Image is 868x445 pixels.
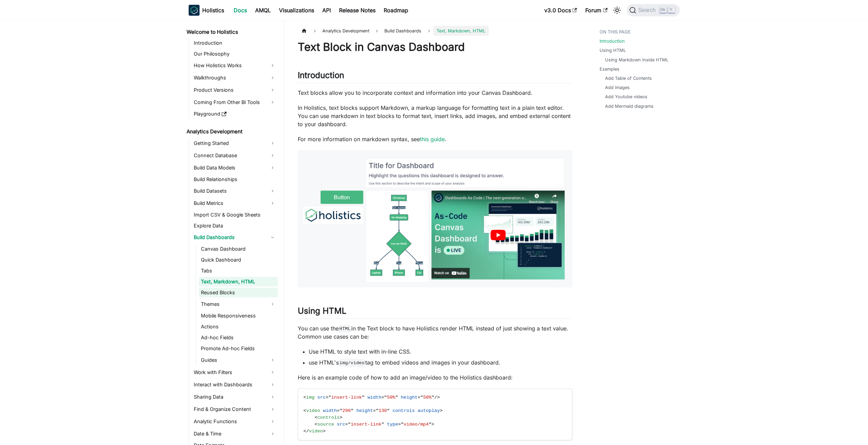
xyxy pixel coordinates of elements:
a: Sharing Data [192,391,278,402]
a: API [318,5,335,16]
span: width [323,408,337,413]
a: Quick Dashboard [199,255,278,265]
a: Text, Markdown, HTML [199,277,278,286]
span: = [337,408,339,413]
span: controls [393,408,415,413]
a: this guide [420,136,445,143]
a: Promote Ad-hoc Fields [199,344,278,353]
a: Ad-hoc Fields [199,333,278,342]
a: Mobile Responsiveness [199,311,278,321]
span: " [381,422,384,427]
span: = [326,395,328,400]
p: For more information on markdown syntax, see . [298,135,572,143]
span: > [440,408,442,413]
span: " [429,422,431,427]
a: Import CSV & Google Sheets [192,210,278,220]
b: Holistics [202,6,224,14]
a: Actions [199,322,278,331]
span: controls [317,415,339,420]
a: Getting Started [192,138,278,149]
span: < [304,395,306,400]
span: insert-link [331,395,362,400]
a: Walkthroughs [192,72,278,83]
a: Home page [298,26,311,36]
a: Build Data Models [192,162,278,173]
span: " [387,408,389,413]
span: " [384,395,387,400]
a: Using Markdown inside HTML [605,57,668,63]
h2: Introduction [298,70,572,83]
a: Introduction [192,38,278,48]
span: img [306,395,314,400]
span: insert-link [351,422,381,427]
span: " [431,395,434,400]
span: = [373,408,376,413]
span: video/mp4 [403,422,428,427]
code: img/video [339,359,366,366]
a: Docs [230,5,251,16]
span: src [317,395,325,400]
span: " [340,408,342,413]
a: Find & Organize Content [192,404,278,415]
a: Interact with Dashboards [192,379,278,390]
a: Using HTML [600,47,626,54]
a: Canvas Dashboard [199,244,278,254]
span: height [401,395,417,400]
button: Search (Ctrl+K) [627,4,679,16]
span: src [337,422,345,427]
span: > [340,415,342,420]
span: 50% [423,395,431,400]
span: " [401,422,403,427]
a: Examples [600,66,619,72]
p: You can use the in the Text block to have Holistics render HTML instead of just showing a text va... [298,324,572,341]
code: HTML [339,325,352,332]
a: Build Datasets [192,186,278,196]
span: Search [636,7,660,13]
a: Guides [199,355,278,366]
span: " [328,395,331,400]
a: Build Relationships [192,175,278,184]
h1: Text Block in Canvas Dashboard [298,40,572,54]
span: video [306,408,320,413]
span: 50% [387,395,395,400]
span: Build Dashboards [381,26,425,36]
span: > [323,429,326,434]
a: Playground [192,109,278,119]
p: Text blocks allow you to incorporate context and information into your Canvas Dashboard. [298,89,572,97]
a: Our Philosophy [192,49,278,59]
h2: Using HTML [298,306,572,319]
img: reporting-intro-to-blocks-text-blocks [298,150,572,287]
span: > [431,422,434,427]
a: How Holistics Works [192,60,278,71]
a: Visualizations [275,5,318,16]
span: < [314,422,317,427]
span: = [398,422,401,427]
span: " [376,408,379,413]
a: AMQL [251,5,275,16]
span: height [356,408,373,413]
a: Release Notes [335,5,380,16]
a: Tabs [199,266,278,276]
a: Introduction [600,38,625,44]
span: " [362,395,365,400]
span: 130 [379,408,387,413]
a: Add Mermaid diagrams [605,103,653,109]
span: type [387,422,398,427]
a: HolisticsHolistics [189,5,224,16]
li: use HTML's tag to embed videos and images in your dashboard. [309,358,572,367]
span: " [420,395,423,400]
a: Work with Filters [192,367,278,378]
img: Holistics [189,5,200,16]
button: Switch between dark and light mode (currently light mode) [612,5,622,16]
a: Welcome to Holistics [185,27,278,37]
a: Forum [581,5,612,16]
p: Here is an example code of how to add an image/video to the Holistics dashboard: [298,373,572,382]
span: = [381,395,384,400]
a: Add Table of Contents [605,75,652,81]
nav: Breadcrumbs [298,26,572,36]
span: width [367,395,381,400]
a: Explore Data [192,221,278,231]
span: </ [304,429,309,434]
a: Connect Database [192,150,278,161]
a: Themes [199,299,278,310]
